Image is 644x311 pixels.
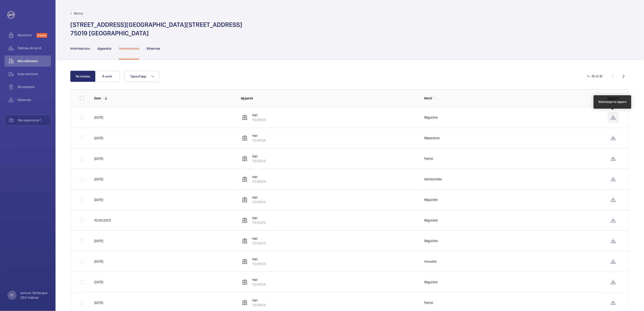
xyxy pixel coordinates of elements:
span: Tableau de bord [18,46,51,50]
p: Retour [74,11,83,16]
p: Date [94,96,101,101]
p: 11200629 [252,117,266,122]
p: [DATE] [94,300,103,305]
p: Interventions [119,46,139,51]
p: Hall [252,298,266,303]
p: 11200629 [252,282,266,287]
p: Semestrielle [424,177,442,182]
p: ST [10,293,14,298]
div: Télécharger le rapport [598,100,627,104]
p: Service Technique CDC Habitat [20,291,48,300]
p: Appareils [97,46,111,51]
p: Panne [424,156,433,161]
p: [DATE] [94,280,103,284]
p: [DATE] [94,115,103,120]
p: Hall [252,257,266,262]
img: elevator.svg [242,300,248,305]
img: elevator.svg [242,176,248,182]
img: elevator.svg [242,135,248,141]
span: Interventions [18,72,51,76]
span: Réserves [18,98,51,102]
img: elevator.svg [242,115,248,120]
p: Hall [252,195,266,200]
p: [DATE] [94,156,103,161]
p: Régulière [424,197,438,202]
p: 11200629 [252,159,266,163]
p: Hall [252,154,266,159]
p: Réparation [424,136,440,140]
p: 11200629 [252,303,266,307]
p: Hall [252,175,266,179]
p: 15/05/2025 [94,218,111,223]
p: Hall [252,277,266,282]
p: Appareil [241,96,417,101]
p: Hall [252,133,266,138]
p: Informations [70,46,90,51]
p: [DATE] [94,136,103,140]
span: Discover [37,33,47,38]
p: 11200629 [252,241,266,246]
p: Régulière [424,218,438,223]
p: Régulière [424,239,438,243]
p: 11200629 [252,220,266,225]
h1: [STREET_ADDRESS][GEOGRAPHIC_DATA][STREET_ADDRESS] 75019 [GEOGRAPHIC_DATA] [70,20,242,37]
span: Maximize [18,33,37,37]
p: Motif [424,96,432,101]
p: [DATE] [94,197,103,202]
img: elevator.svg [242,259,248,264]
img: elevator.svg [242,279,248,285]
p: 11200629 [252,179,266,184]
p: 11200629 [252,138,266,143]
p: Régulière [424,115,438,120]
p: Hall [252,113,266,117]
p: Panne [424,300,433,305]
span: Type d'app. [130,74,147,78]
img: elevator.svg [242,238,248,244]
p: 11200629 [252,262,266,266]
p: 11200629 [252,200,266,204]
button: Type d'app. [124,71,159,82]
p: Régulière [424,280,438,284]
p: Annuelle [424,259,437,264]
p: [DATE] [94,259,103,264]
div: 1 – 10 of 41 [587,74,603,79]
p: Hall [252,216,266,220]
img: elevator.svg [242,218,248,223]
p: [DATE] [94,177,103,182]
span: Des questions? [18,118,51,123]
img: elevator.svg [242,156,248,161]
p: [DATE] [94,239,103,243]
button: Terminées [70,71,95,82]
p: Hall [252,236,266,241]
button: À venir [95,71,120,82]
span: Mes adresses [18,59,51,63]
p: Réserves [147,46,160,51]
img: elevator.svg [242,197,248,203]
span: Documents [18,85,51,89]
